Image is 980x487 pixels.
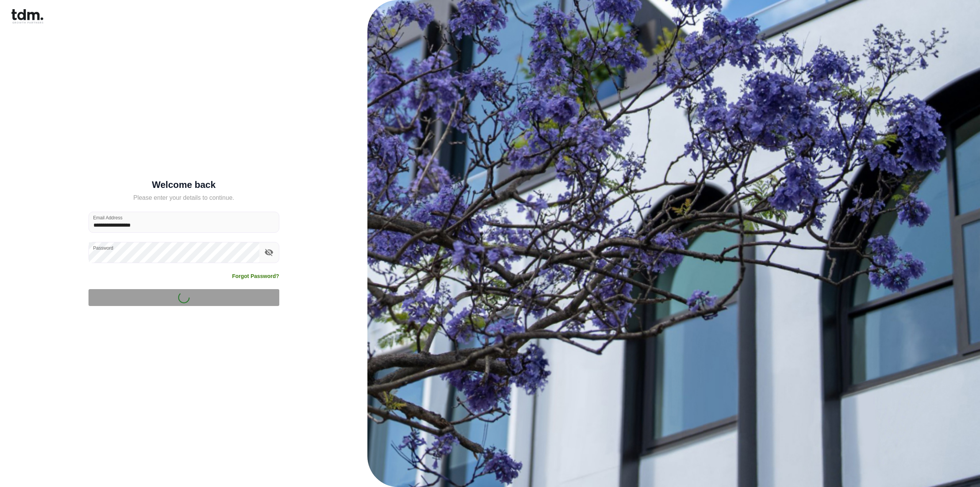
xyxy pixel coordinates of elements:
[88,181,279,189] h5: Welcome back
[262,246,275,259] button: toggle password visibility
[232,272,279,280] a: Forgot Password?
[93,245,113,251] label: Password
[88,193,279,202] h5: Please enter your details to continue.
[93,214,123,221] label: Email Address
